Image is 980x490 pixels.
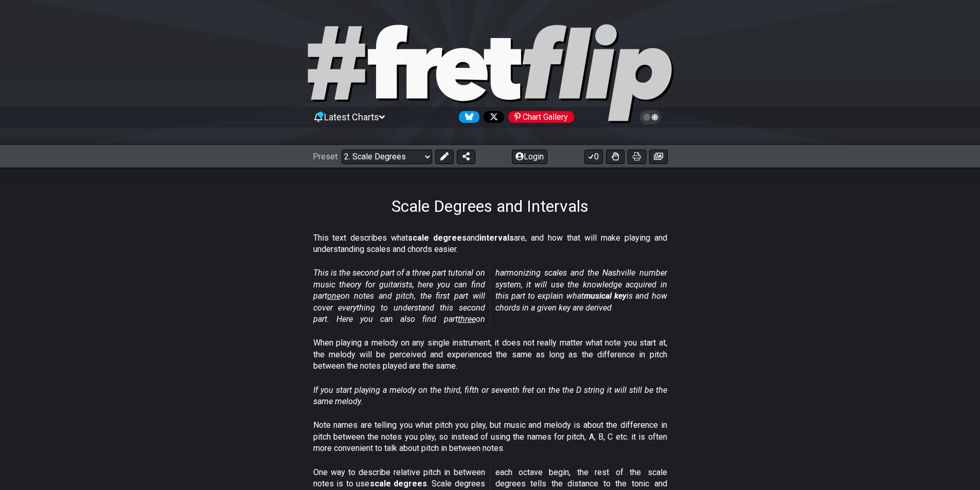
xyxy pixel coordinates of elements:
p: When playing a melody on any single instrument, it does not really matter what note you start at,... [313,337,667,372]
a: Follow #fretflip at Bluesky [455,111,479,123]
strong: intervals [479,233,514,243]
button: Create image [649,150,668,164]
span: one [327,291,341,301]
a: #fretflip at Pinterest [504,111,574,123]
strong: musical key [584,291,627,301]
span: Toggle light / dark theme [645,113,656,122]
button: Edit Preset [435,150,454,164]
div: Chart Gallery [508,111,574,123]
span: three [458,314,476,324]
em: If you start playing a melody on the third, fifth or seventh fret on the the D string it will sti... [313,385,667,406]
span: Preset [313,152,337,161]
button: Toggle Dexterity for all fretkits [606,150,625,164]
button: Print [628,150,646,164]
p: This text describes what and are, and how that will make playing and understanding scales and cho... [313,232,667,256]
select: Preset [342,150,432,164]
strong: scale degrees [370,479,427,488]
h1: Scale Degrees and Intervals [391,196,589,216]
strong: scale degrees [408,233,467,243]
button: 0 [584,150,603,164]
p: Note names are telling you what pitch you play, but music and melody is about the difference in p... [313,420,667,454]
button: Share Preset [457,150,475,164]
em: This is the second part of a three part tutorial on music theory for guitarists, here you can fin... [313,268,667,324]
span: Latest Charts [324,112,379,122]
button: Login [512,150,547,164]
a: Follow #fretflip at X [479,111,504,123]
